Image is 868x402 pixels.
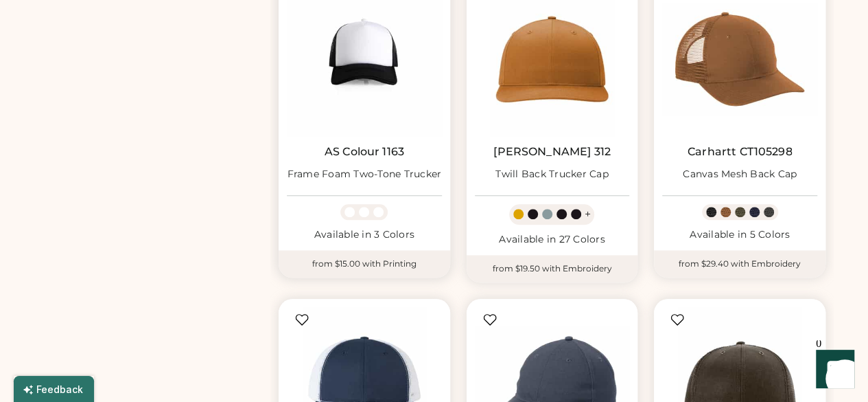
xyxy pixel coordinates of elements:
[803,340,862,399] iframe: Front Chat
[493,145,611,159] a: [PERSON_NAME] 312
[662,228,817,242] div: Available in 5 Colors
[467,255,638,282] div: from $19.50 with Embroidery
[584,207,590,222] div: +
[688,145,793,159] a: Carhartt CT105298
[654,250,825,278] div: from $29.40 with Embroidery
[287,168,441,181] div: Frame Foam Two-Tone Trucker
[325,145,404,159] a: AS Colour 1163
[495,168,609,181] div: Twill Back Trucker Cap
[279,250,450,278] div: from $15.00 with Printing
[287,228,442,242] div: Available in 3 Colors
[475,233,630,247] div: Available in 27 Colors
[683,168,797,181] div: Canvas Mesh Back Cap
